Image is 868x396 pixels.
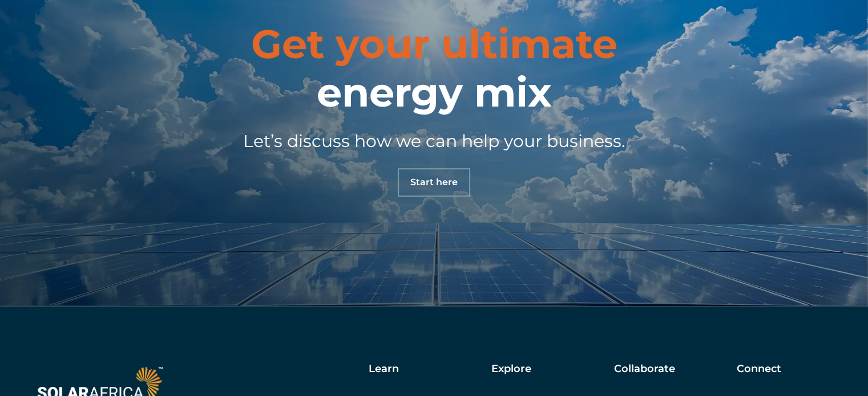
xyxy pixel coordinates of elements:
h5: Collaborate [614,363,675,375]
a: Start here [398,168,470,197]
h2: energy mix [251,20,617,117]
h5: Explore [491,363,531,375]
h4: Let’s discuss how we can help your business. [115,128,754,154]
h5: Learn [369,363,399,375]
span: Start here [410,178,458,187]
span: Get your ultimate [251,19,617,68]
h5: Connect [737,363,781,375]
